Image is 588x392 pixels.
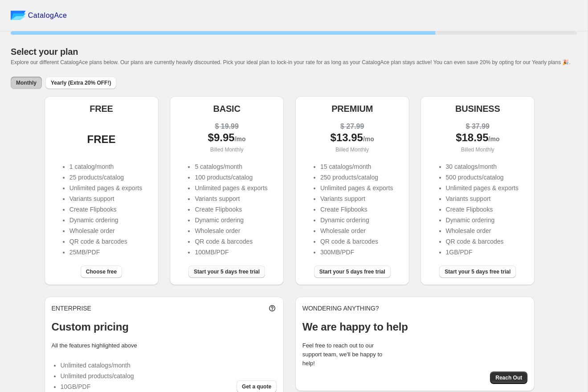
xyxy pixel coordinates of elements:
h5: PREMIUM [331,103,373,114]
button: Start your 5 days free trial [314,265,391,278]
span: Reach Out [495,374,522,381]
li: Create Flipbooks [446,205,519,214]
li: 250 products/catalog [320,173,393,182]
li: Dynamic ordering [195,216,267,225]
p: Billed Monthly [177,145,277,154]
p: WONDERING ANYTHING? [302,304,528,313]
li: Unlimited pages & exports [69,184,142,192]
li: Unlimited pages & exports [320,184,393,192]
label: All the features highlighted above [52,342,137,349]
li: Wholesale order [320,226,393,235]
li: 1GB/PDF [446,248,519,257]
button: Start your 5 days free trial [439,265,516,278]
li: Dynamic ordering [69,216,142,225]
span: /mo [489,135,500,143]
span: CatalogAce [28,11,67,20]
h5: FREE [90,103,113,114]
li: Create Flipbooks [195,205,267,214]
li: Variants support [195,194,267,203]
h5: BASIC [213,103,240,114]
span: Monthly [16,79,37,86]
li: QR code & barcodes [446,237,519,246]
li: Variants support [320,194,393,203]
li: 25MB/PDF [69,248,142,257]
li: 300MB/PDF [320,248,393,257]
li: Wholesale order [69,226,142,235]
li: 100 products/catalog [195,173,267,182]
li: Unlimited products/catalog [61,372,134,380]
div: $ 18.95 [428,133,527,143]
button: Reach Out [490,372,527,384]
li: Unlimited catalogs/month [61,361,134,370]
div: FREE [52,135,151,144]
li: 25 products/catalog [69,173,142,182]
img: catalog ace [11,11,26,20]
li: QR code & barcodes [195,237,267,246]
div: $ 19.99 [177,122,277,131]
span: Select your plan [11,47,78,57]
div: $ 37.99 [428,122,527,131]
li: Dynamic ordering [446,216,519,225]
span: Start your 5 days free trial [445,268,510,275]
li: Create Flipbooks [320,205,393,214]
li: QR code & barcodes [320,237,393,246]
li: Create Flipbooks [69,205,142,214]
div: $ 9.95 [177,133,277,143]
p: Billed Monthly [302,145,402,154]
span: Choose free [86,268,117,275]
li: 15 catalogs/month [320,162,393,171]
p: Feel free to reach out to our support team, we'll be happy to help! [302,341,392,368]
h5: BUSINESS [455,103,500,114]
p: We are happy to help [302,320,528,334]
div: $ 27.99 [302,122,402,131]
button: Monthly [11,77,42,89]
button: Start your 5 days free trial [188,265,265,278]
li: Wholesale order [195,226,267,235]
li: 5 catalogs/month [195,162,267,171]
span: Start your 5 days free trial [194,268,260,275]
button: Yearly (Extra 20% OFF!) [45,77,116,89]
span: Get a quote [242,383,271,390]
li: 10GB/PDF [61,382,134,391]
p: Custom pricing [52,320,277,334]
p: ENTERPRISE [52,304,91,313]
li: 30 catalogs/month [446,162,519,171]
li: QR code & barcodes [69,237,142,246]
button: Choose free [81,265,122,278]
li: Dynamic ordering [320,216,393,225]
p: Billed Monthly [428,145,527,154]
li: 1 catalog/month [69,162,142,171]
span: Explore our different CatalogAce plans below. Our plans are currently heavily discounted. Pick yo... [11,59,571,65]
li: Variants support [69,194,142,203]
div: $ 13.95 [302,133,402,143]
li: Wholesale order [446,226,519,235]
li: 100MB/PDF [195,248,267,257]
span: /mo [235,135,246,143]
span: /mo [363,135,374,143]
li: Unlimited pages & exports [195,184,267,192]
li: Variants support [446,194,519,203]
span: Yearly (Extra 20% OFF!) [51,79,111,86]
li: 500 products/catalog [446,173,519,182]
li: Unlimited pages & exports [446,184,519,192]
span: Start your 5 days free trial [319,268,385,275]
